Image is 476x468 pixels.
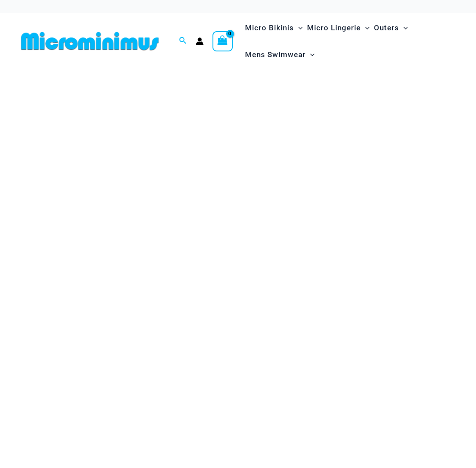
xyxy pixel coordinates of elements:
span: Menu Toggle [399,17,408,39]
span: Mens Swimwear [245,44,306,66]
nav: Site Navigation [242,13,458,69]
a: Micro LingerieMenu ToggleMenu Toggle [305,15,372,41]
span: Micro Bikinis [245,17,294,39]
span: Micro Lingerie [307,17,361,39]
a: Search icon link [179,36,187,47]
a: Mens SwimwearMenu ToggleMenu Toggle [243,41,317,68]
a: OutersMenu ToggleMenu Toggle [372,15,410,41]
span: Menu Toggle [294,17,303,39]
a: Account icon link [196,37,204,45]
img: MM SHOP LOGO FLAT [18,31,162,51]
a: View Shopping Cart, empty [212,31,233,51]
a: Micro BikinisMenu ToggleMenu Toggle [243,15,305,41]
span: Outers [374,17,399,39]
span: Menu Toggle [361,17,370,39]
span: Menu Toggle [306,44,315,66]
